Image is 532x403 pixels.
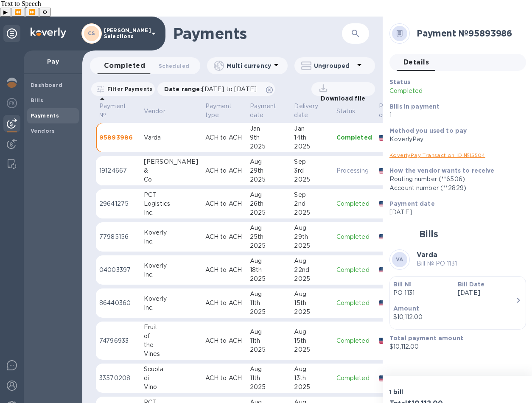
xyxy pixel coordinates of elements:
img: USD [379,201,390,207]
p: Completed [336,374,372,383]
p: [DATE] [458,288,515,297]
span: Delivery date [294,102,329,120]
p: Ungrouped [314,62,354,70]
p: Completed [336,199,372,208]
h1: Payments [173,25,330,42]
div: Logistics [144,199,199,208]
button: Previous [11,8,25,17]
b: Varda [417,251,437,259]
div: Fruit [144,323,199,332]
div: di [144,374,199,383]
div: 2025 [250,142,288,151]
p: Completed [336,266,372,274]
p: ACH to ACH [205,336,243,345]
span: Completed [104,60,145,72]
b: How the vendor wants to receive [389,167,495,174]
div: Inc. [144,270,199,279]
button: Settings [39,8,51,17]
span: Payment type [205,102,243,120]
div: 2025 [294,345,329,354]
p: [DATE] [389,208,519,217]
div: Aug [294,327,329,336]
div: 2025 [250,308,288,316]
b: Total payment amount [389,335,463,341]
div: 18th [250,266,288,274]
p: Date range : [164,85,261,93]
p: Bill № PO 1131 [417,259,457,268]
div: 14th [294,133,329,142]
b: Bill Date [458,281,484,288]
div: 2025 [250,175,288,184]
p: PO 1131 [393,288,451,297]
div: 2025 [294,142,329,151]
p: 1 [389,111,519,120]
div: 25th [250,232,288,241]
img: USD [379,375,390,381]
div: Aug [250,257,288,266]
p: Processing [336,166,372,175]
b: VA [396,256,403,263]
p: Completed [389,87,476,95]
div: [PERSON_NAME] [144,157,199,166]
div: Inc. [144,237,199,246]
p: 86440360 [99,299,137,308]
div: Koverly [144,261,199,270]
div: Aug [250,157,288,166]
b: Status [389,78,410,85]
p: ACH to ACH [205,232,243,241]
div: 2025 [250,383,288,392]
div: 2025 [294,383,329,392]
div: 2025 [250,241,288,250]
div: Aug [294,365,329,374]
div: PCT [144,190,199,199]
div: 15th [294,336,329,345]
div: Aug [250,327,288,336]
div: 26th [250,199,288,208]
div: 11th [250,336,288,345]
div: 2025 [294,208,329,217]
div: Aug [250,190,288,199]
p: 29641275 [99,199,137,208]
div: Aug [294,290,329,299]
p: Multi currency [227,62,271,70]
div: 9th [250,133,288,142]
p: $10,112.00 [389,342,519,351]
b: Payments [31,112,59,119]
div: Sep [294,190,329,199]
div: 2025 [250,274,288,283]
h2: Bills [419,229,438,239]
div: Aug [250,224,288,232]
p: Payment date [250,102,277,120]
p: Download file [317,94,365,103]
div: 11th [250,299,288,308]
b: Vendors [31,128,55,134]
b: CS [88,30,95,36]
p: ACH to ACH [205,374,243,383]
div: Vino [144,383,199,392]
p: ACH to ACH [205,166,243,175]
p: ACH to ACH [205,133,243,142]
div: 2025 [250,208,288,217]
img: USD [379,234,390,240]
div: 2025 [294,308,329,316]
b: Method you used to pay [389,127,467,134]
p: Payment № [99,102,126,120]
div: Account number (**2829) [389,184,519,193]
p: Status [336,107,356,116]
p: ACH to ACH [205,266,243,274]
p: Pay [31,57,76,66]
h2: Payment № 95893986 [417,28,519,39]
div: KoverlyPay [389,135,519,144]
div: 15th [294,299,329,308]
div: & [144,166,199,175]
span: Payment № [99,102,137,120]
span: Payment date [250,102,288,120]
p: ACH to ACH [205,199,243,208]
span: [DATE] to [DATE] [202,86,257,92]
div: 2025 [294,274,329,283]
div: Jan [250,124,288,133]
p: Delivery date [294,102,318,120]
img: USD [379,267,390,273]
p: Completed [336,133,372,142]
div: 29th [294,232,329,241]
